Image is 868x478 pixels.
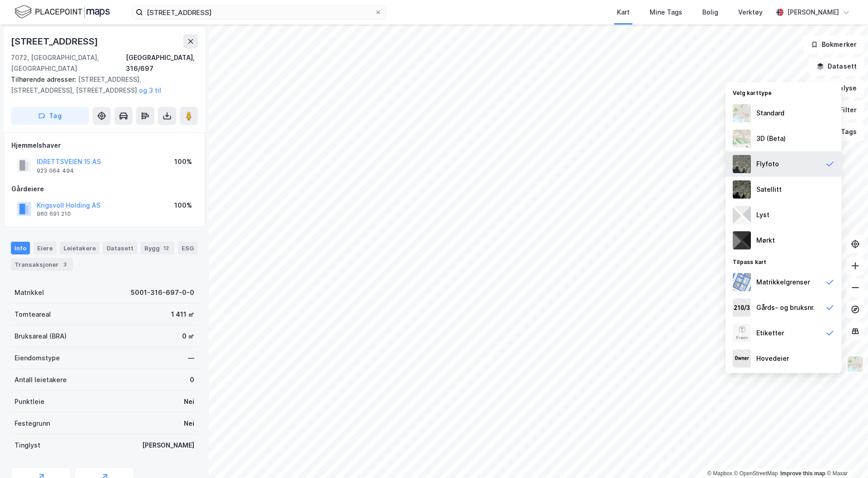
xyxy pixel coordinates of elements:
[143,5,375,19] input: Søk på adresse, matrikkel, gårdeiere, leietakere eller personer
[733,104,751,122] img: Z
[650,7,682,18] div: Mine Tags
[733,299,751,317] img: cadastreKeys.547ab17ec502f5a4ef2b.jpeg
[34,242,56,254] div: Eiere
[182,331,194,342] div: 0 ㎡
[822,123,864,141] button: Tags
[821,101,864,119] button: Filter
[15,4,110,20] img: logo.f888ab2527a4732fd821a326f86c7f29.svg
[11,52,126,74] div: 7072, [GEOGRAPHIC_DATA], [GEOGRAPHIC_DATA]
[37,167,74,174] div: 923 064 494
[188,353,194,363] div: —
[734,470,778,477] a: OpenStreetMap
[733,180,751,199] img: 9k=
[142,440,194,451] div: [PERSON_NAME]
[15,374,67,385] div: Antall leietakere
[15,396,44,407] div: Punktleie
[184,396,194,407] div: Nei
[756,302,815,313] div: Gårds- og bruksnr.
[11,184,197,194] div: Gårdeiere
[733,231,751,249] img: nCdM7BzjoCAAAAAElFTkSuQmCC
[60,242,99,254] div: Leietakere
[174,156,192,167] div: 100%
[11,242,30,254] div: Info
[15,418,50,429] div: Festegrunn
[103,242,137,254] div: Datasett
[15,309,51,320] div: Tomteareal
[756,277,810,288] div: Matrikkelgrenser
[756,133,786,144] div: 3D (Beta)
[725,253,842,269] div: Tilpass kart
[11,140,197,151] div: Hjemmelshaver
[15,331,67,342] div: Bruksareal (BRA)
[11,258,73,271] div: Transaksjoner
[190,374,194,385] div: 0
[11,34,100,49] div: [STREET_ADDRESS]
[780,470,825,477] a: Improve this map
[812,79,864,97] button: Analyse
[15,440,40,451] div: Tinglyst
[11,74,191,96] div: [STREET_ADDRESS], [STREET_ADDRESS], [STREET_ADDRESS]
[756,184,782,195] div: Satellitt
[756,328,784,339] div: Etiketter
[707,470,732,477] a: Mapbox
[733,349,751,368] img: majorOwner.b5e170eddb5c04bfeeff.jpeg
[162,244,171,253] div: 12
[15,287,44,298] div: Matrikkel
[756,353,789,364] div: Hovedeier
[756,159,779,169] div: Flyfoto
[823,434,868,478] iframe: Chat Widget
[733,206,751,224] img: luj3wr1y2y3+OchiMxRmMxRlscgabnMEmZ7DJGWxyBpucwSZnsMkZbHIGm5zBJmewyRlscgabnMEmZ7DJGWxyBpucwSZnsMkZ...
[787,7,839,18] div: [PERSON_NAME]
[11,75,78,83] span: Tilhørende adresser:
[733,155,751,173] img: Z
[184,418,194,429] div: Nei
[733,324,751,342] img: Z
[756,108,784,119] div: Standard
[702,7,718,18] div: Bolig
[756,235,775,246] div: Mørkt
[15,353,60,363] div: Eiendomstype
[171,309,194,320] div: 1 411 ㎡
[60,260,69,269] div: 3
[756,209,769,220] div: Lyst
[11,107,89,125] button: Tag
[847,355,864,373] img: Z
[733,273,751,291] img: cadastreBorders.cfe08de4b5ddd52a10de.jpeg
[131,287,194,298] div: 5001-316-697-0-0
[823,434,868,478] div: Kontrollprogram for chat
[725,84,842,100] div: Velg karttype
[617,7,630,18] div: Kart
[809,57,864,75] button: Datasett
[803,35,864,54] button: Bokmerker
[733,129,751,148] img: Z
[738,7,763,18] div: Verktøy
[178,242,197,254] div: ESG
[141,242,174,254] div: Bygg
[126,52,198,74] div: [GEOGRAPHIC_DATA], 316/697
[174,200,192,211] div: 100%
[37,210,71,218] div: 960 691 210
